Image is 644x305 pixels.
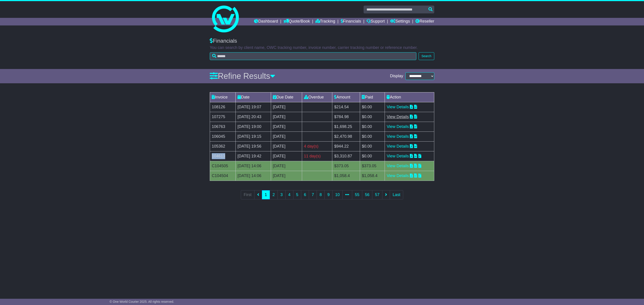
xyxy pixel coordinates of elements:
a: Reseller [415,18,434,25]
span: Display [390,74,403,79]
a: 55 [352,190,362,199]
div: 4 day(s) [304,143,330,149]
a: 8 [317,190,325,199]
div: Financials [210,38,434,44]
div: 11 day(s) [304,153,330,159]
td: 106763 [210,122,236,132]
td: Paid [360,92,385,102]
td: $373.05 [360,161,385,171]
td: $0.00 [360,132,385,141]
td: Overdue [302,92,332,102]
td: [DATE] [271,141,302,151]
td: $1,058.4 [360,171,385,181]
td: $0.00 [360,112,385,122]
td: $214.54 [332,102,360,112]
td: [DATE] 14:06 [235,161,271,171]
a: Tracking [316,18,335,25]
td: $0.00 [360,102,385,112]
a: View Details [387,144,409,148]
td: [DATE] 19:56 [235,141,271,151]
a: Settings [390,18,410,25]
a: View Details [387,105,409,109]
td: [DATE] [271,132,302,141]
td: [DATE] [271,102,302,112]
a: Financials [341,18,361,25]
a: 4 [285,190,293,199]
td: Due Date [271,92,302,102]
a: View Details [387,154,409,158]
span: © One World Courier 2025. All rights reserved. [110,300,174,303]
a: 3 [278,190,286,199]
td: 105362 [210,141,236,151]
td: [DATE] 20:43 [235,112,271,122]
td: $0.00 [360,151,385,161]
td: [DATE] 19:00 [235,122,271,132]
td: 108126 [210,102,236,112]
td: [DATE] [271,171,302,181]
a: View Details [387,164,409,168]
a: 1 [262,190,270,199]
a: 9 [324,190,333,199]
td: $944.22 [332,141,360,151]
a: View Details [387,134,409,139]
td: Amount [332,92,360,102]
td: $373.05 [332,161,360,171]
a: 7 [309,190,317,199]
td: 104613 [210,151,236,161]
a: 10 [332,190,343,199]
a: 5 [293,190,301,199]
td: Date [235,92,271,102]
a: 2 [270,190,278,199]
td: 106045 [210,132,236,141]
td: [DATE] [271,122,302,132]
td: Action [385,92,434,102]
td: $3,310.87 [332,151,360,161]
a: Support [366,18,385,25]
td: $0.00 [360,141,385,151]
a: Last [390,190,403,199]
td: $1,698.25 [332,122,360,132]
a: Refine Results [210,71,275,81]
a: View Details [387,115,409,119]
td: Invoice [210,92,236,102]
td: $2,470.98 [332,132,360,141]
td: C104504 [210,171,236,181]
a: Quote/Book [284,18,310,25]
td: $1,058.4 [332,171,360,181]
td: [DATE] [271,151,302,161]
td: [DATE] [271,112,302,122]
a: View Details [387,173,409,178]
td: 107275 [210,112,236,122]
a: 6 [301,190,309,199]
td: $0.00 [360,122,385,132]
td: C104505 [210,161,236,171]
td: [DATE] 19:07 [235,102,271,112]
a: View Details [387,124,409,129]
td: [DATE] 19:15 [235,132,271,141]
p: You can search by client name, OWC tracking number, invoice number, carrier tracking number or re... [210,45,434,50]
a: Dashboard [254,18,278,25]
td: [DATE] 19:42 [235,151,271,161]
a: 56 [362,190,372,199]
td: $784.98 [332,112,360,122]
button: Search [419,52,434,60]
td: [DATE] 14:06 [235,171,271,181]
td: [DATE] [271,161,302,171]
a: 57 [372,190,382,199]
